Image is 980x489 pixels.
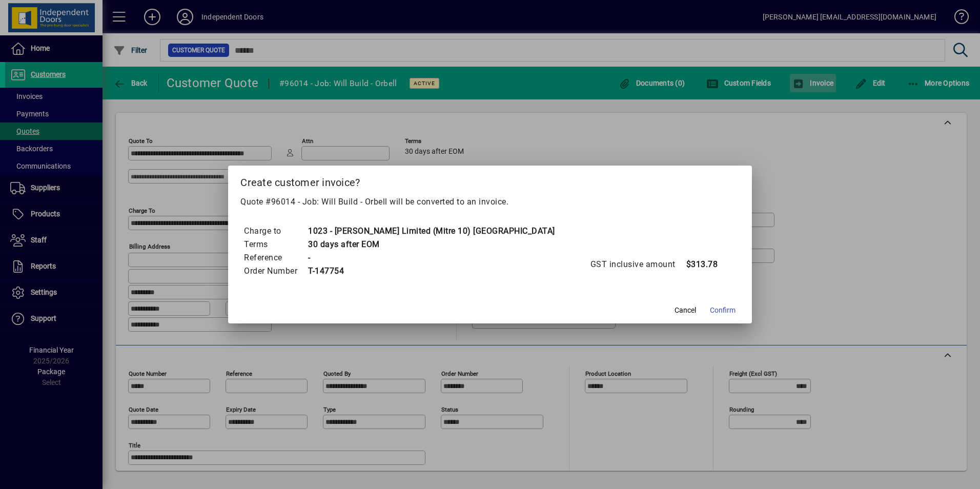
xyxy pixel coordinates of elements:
[240,196,740,208] p: Quote #96014 - Job: Will Build - Orbell will be converted to an invoice.
[243,251,308,264] td: Reference
[706,301,740,319] button: Confirm
[308,238,555,251] td: 30 days after EOM
[686,258,727,271] td: $313.78
[675,305,696,316] span: Cancel
[228,166,752,195] h2: Create customer invoice?
[243,264,308,278] td: Order Number
[308,225,555,238] td: 1023 - [PERSON_NAME] Limited (Mitre 10) [GEOGRAPHIC_DATA]
[308,264,555,278] td: T-147754
[243,238,308,251] td: Terms
[243,225,308,238] td: Charge to
[669,301,702,319] button: Cancel
[308,251,555,264] td: -
[590,258,686,271] td: GST inclusive amount
[710,305,736,316] span: Confirm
